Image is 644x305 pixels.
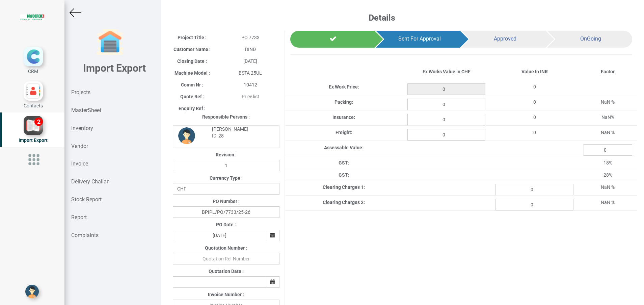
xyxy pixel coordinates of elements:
[208,291,244,298] label: Invoice Number :
[603,172,612,178] span: 28%
[323,199,365,206] label: Clearing Charges 2:
[71,89,90,96] strong: Projects
[334,99,353,105] label: Packing:
[601,130,615,135] span: NaN %
[533,115,536,120] span: 0
[239,70,262,76] span: BSTA 25UL
[601,200,615,205] span: NaN %
[580,35,601,42] span: OnGoing
[601,68,615,75] label: Factor
[71,178,110,185] strong: Delivery Challan
[173,46,211,53] label: Customer Name :
[207,126,274,139] div: [PERSON_NAME] ID :
[71,107,101,113] strong: MasterSheet
[601,184,615,190] span: NaN %
[213,198,240,205] label: PO Number :
[216,151,237,158] label: Revision :
[369,13,395,23] b: Details
[178,34,207,41] label: Project Title :
[336,129,352,136] label: Freight:
[241,35,260,40] span: PO 7733
[173,160,279,171] input: Revision
[601,99,615,105] span: NaN %
[244,82,257,87] span: 10412
[71,125,93,131] strong: Inventory
[179,105,206,112] label: Enquiry Ref :
[97,29,124,56] img: garage-closed.png
[218,133,224,138] strong: 28
[71,196,102,203] strong: Stock Report
[603,160,612,166] span: 18%
[71,160,88,167] strong: Invoice
[533,84,536,90] span: 0
[71,143,88,149] strong: Vendor
[243,58,257,64] span: [DATE]
[324,144,364,151] label: Assessable Value:
[242,94,259,99] span: Price list
[173,253,279,264] input: Quotation Ref Number
[533,99,536,105] span: 0
[398,35,441,42] span: Sent For Approval
[83,62,146,74] b: Import Export
[180,93,204,100] label: Quote Ref :
[245,47,256,52] span: BIND
[205,245,247,251] label: Quotation Number :
[494,35,516,42] span: Approved
[423,68,471,75] label: Ex Works Value In CHF
[323,184,365,190] label: Clearing Charges 1:
[24,103,43,108] span: Contacts
[28,69,38,74] span: CRM
[533,130,536,135] span: 0
[209,268,244,275] label: Quotation Date :
[216,221,236,228] label: PO Date :
[34,118,43,126] div: 2
[71,214,87,221] strong: Report
[601,115,614,120] span: NaN%
[210,175,243,181] label: Currency Type :
[202,113,250,120] label: Responsible Persons :
[339,159,349,166] label: GST:
[178,127,195,144] img: DP
[19,137,48,143] span: Import Export
[175,70,210,76] label: Machine Model :
[181,81,203,88] label: Comm Nr :
[71,232,99,238] strong: Complaints
[521,68,548,75] label: Value In INR
[177,58,207,65] label: Closing Date :
[173,206,279,218] input: PO Number
[339,172,349,178] label: GST:
[329,83,359,90] label: Ex Work Price:
[332,114,355,121] label: Insurance:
